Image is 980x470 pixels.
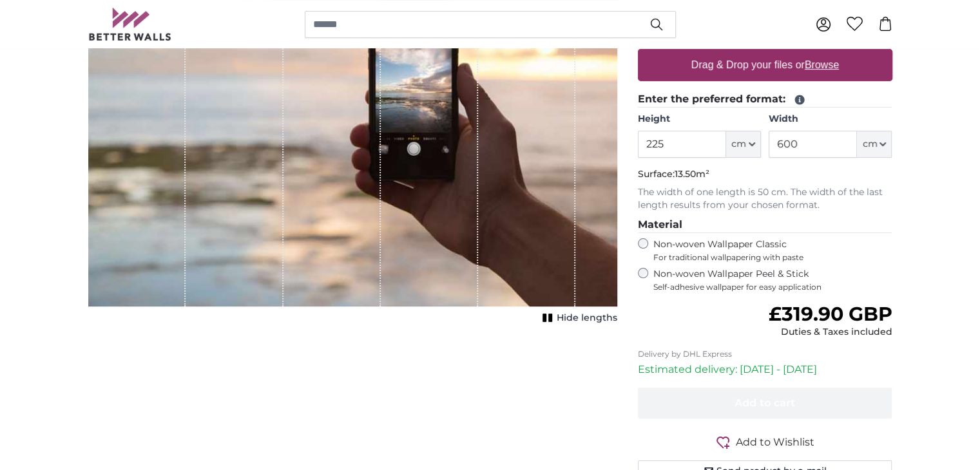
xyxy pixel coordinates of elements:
[653,282,892,292] span: Self-adhesive wallpaper for easy application
[805,59,839,70] u: Browse
[557,312,617,324] span: Hide lengths
[638,186,892,212] p: The width of one length is 50 cm. The width of the last length results from your chosen format.
[857,131,892,158] button: cm
[638,217,892,233] legend: Material
[638,113,761,126] label: Height
[88,8,172,41] img: Betterwalls
[735,397,795,409] span: Add to cart
[675,168,709,180] span: 13.50m²
[638,349,892,359] p: Delivery by DHL Express
[862,138,877,151] span: cm
[638,388,892,418] button: Add to cart
[736,435,814,450] span: Add to Wishlist
[653,268,892,292] label: Non-woven Wallpaper Peel & Stick
[768,302,892,326] span: £319.90 GBP
[726,131,761,158] button: cm
[638,168,892,181] p: Surface:
[768,326,892,339] div: Duties & Taxes included
[638,434,892,450] button: Add to Wishlist
[539,309,617,327] button: Hide lengths
[731,138,746,151] span: cm
[769,113,892,126] label: Width
[638,91,892,108] legend: Enter the preferred format:
[653,252,892,263] span: For traditional wallpapering with paste
[653,238,892,263] label: Non-woven Wallpaper Classic
[638,362,892,377] p: Estimated delivery: [DATE] - [DATE]
[686,52,843,78] label: Drag & Drop your files or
